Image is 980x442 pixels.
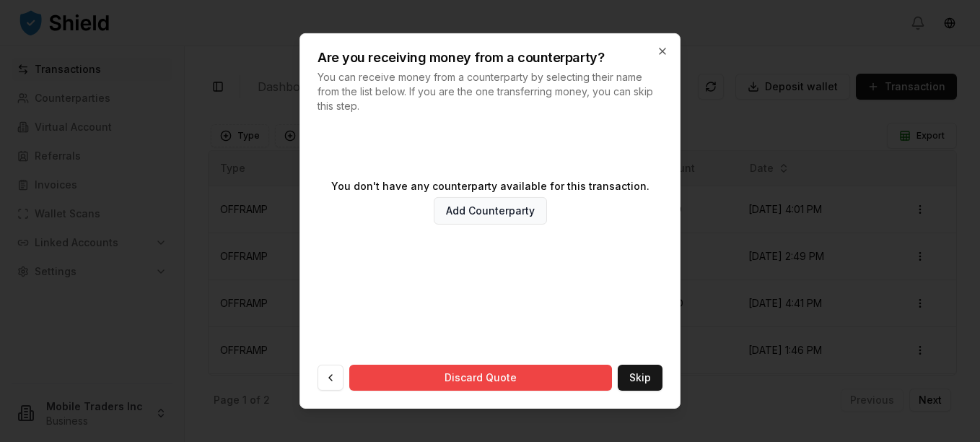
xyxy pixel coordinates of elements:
h2: Are you receiving money from a counterparty? [318,51,662,64]
button: Skip [618,365,662,391]
p: You can receive money from a counterparty by selecting their name from the list below. If you are... [318,70,662,113]
button: Discard Quote [349,365,612,391]
p: You don't have any counterparty available for this transaction. [331,181,649,191]
a: Add Counterparty [434,197,547,225]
